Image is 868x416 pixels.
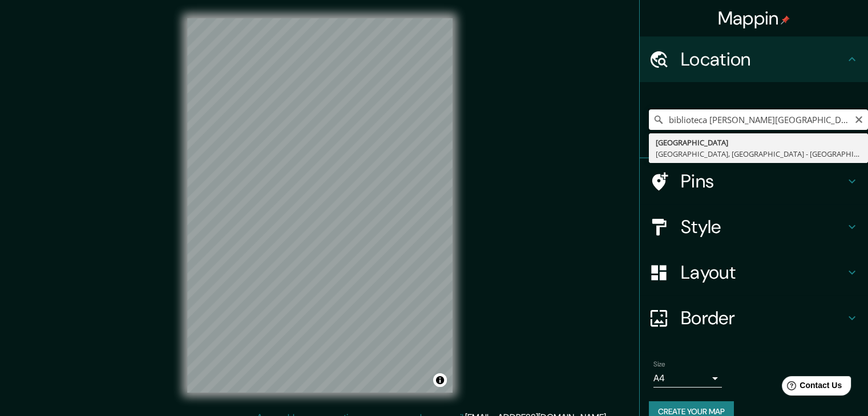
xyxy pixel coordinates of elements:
[681,215,845,238] h4: Style
[649,109,868,130] input: Pick your city or area
[187,18,453,393] canvas: Map
[433,373,447,387] button: Toggle attribution
[653,369,722,388] div: A4
[766,372,855,403] iframe: Help widget launcher
[640,250,868,295] div: Layout
[681,170,845,193] h4: Pins
[718,7,790,30] h4: Mappin
[640,158,868,204] div: Pins
[854,113,863,124] button: Clear
[681,307,845,329] h4: Border
[656,137,861,148] div: [GEOGRAPHIC_DATA]
[640,36,868,82] div: Location
[653,360,665,369] label: Size
[681,261,845,284] h4: Layout
[640,204,868,250] div: Style
[781,15,790,25] img: pin-icon.png
[681,48,845,71] h4: Location
[640,295,868,341] div: Border
[656,148,861,160] div: [GEOGRAPHIC_DATA], [GEOGRAPHIC_DATA] - [GEOGRAPHIC_DATA], 61642-260, [GEOGRAPHIC_DATA]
